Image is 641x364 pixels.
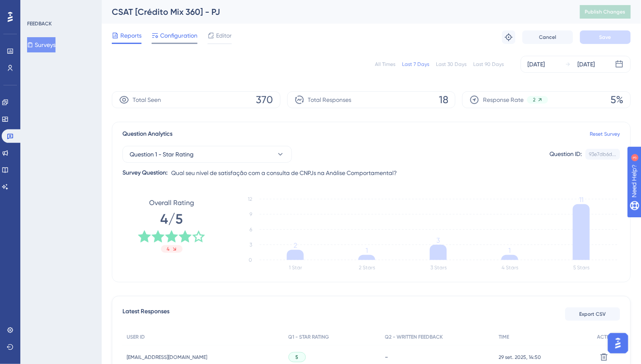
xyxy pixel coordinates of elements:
span: 29 set. 2025, 14:50 [499,354,541,361]
text: 2 Stars [359,265,375,271]
span: 5 [296,354,299,361]
text: 3 Stars [430,265,447,271]
a: Reset Survey [590,131,620,137]
span: ACTION [597,334,616,340]
div: [DATE] [578,59,595,69]
button: Export CSV [565,307,620,321]
span: 4 [167,246,170,252]
text: 4 Stars [502,265,518,271]
div: CSAT [Crédito Mix 360] - PJ [112,6,559,18]
span: 5% [611,93,624,107]
span: 370 [256,93,273,107]
tspan: 9 [250,211,252,217]
tspan: 0 [249,257,252,263]
div: Last 90 Days [473,61,504,68]
span: TIME [499,334,509,340]
span: Q2 - WRITTEN FEEDBACK [385,334,443,340]
span: Publish Changes [585,8,626,15]
span: 4/5 [161,210,183,228]
button: Save [580,30,631,44]
tspan: 3 [250,242,252,248]
span: 2 [533,96,536,103]
span: Reports [120,30,142,41]
span: Total Responses [308,95,352,105]
iframe: UserGuiding AI Assistant Launcher [605,331,631,356]
tspan: 11 [579,196,583,204]
button: Question 1 - Star Rating [122,146,292,163]
div: FEEDBACK [27,20,52,27]
span: Question Analytics [122,129,172,139]
tspan: 1 [509,246,511,255]
tspan: 12 [248,196,252,202]
span: [EMAIL_ADDRESS][DOMAIN_NAME] [127,354,207,361]
tspan: 3 [437,236,440,244]
div: Last 30 Days [436,61,466,68]
text: 5 Stars [574,265,590,271]
div: [DATE] [528,59,545,69]
div: Last 7 Days [402,61,429,68]
span: Cancel [539,34,557,41]
span: Need Help? [20,2,53,12]
span: Configuration [160,30,197,41]
div: Survey Question: [122,168,168,178]
tspan: 6 [250,227,252,233]
span: Editor [216,30,232,41]
button: Publish Changes [580,5,631,19]
span: Overall Rating [149,198,194,208]
span: Total Seen [133,95,161,105]
text: 1 Star [289,265,302,271]
span: Qual seu nível de satisfação com a consulta de CNPJs na Análise Comportamental? [171,168,397,178]
span: Question 1 - Star Rating [130,149,194,159]
span: Latest Responses [122,307,169,322]
div: - [385,353,491,361]
div: 93e7db6d... [589,151,616,158]
button: Surveys [27,37,55,52]
span: Response Rate [483,95,524,105]
tspan: 1 [366,246,368,255]
div: Question ID: [550,149,582,160]
span: Q1 - STAR RATING [289,334,329,340]
div: 3 [59,4,61,11]
div: All Times [375,61,395,68]
span: 18 [439,93,448,107]
button: Cancel [522,30,573,44]
span: Save [599,34,611,41]
span: Export CSV [580,311,606,317]
span: USER ID [127,334,145,340]
tspan: 2 [294,241,297,249]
